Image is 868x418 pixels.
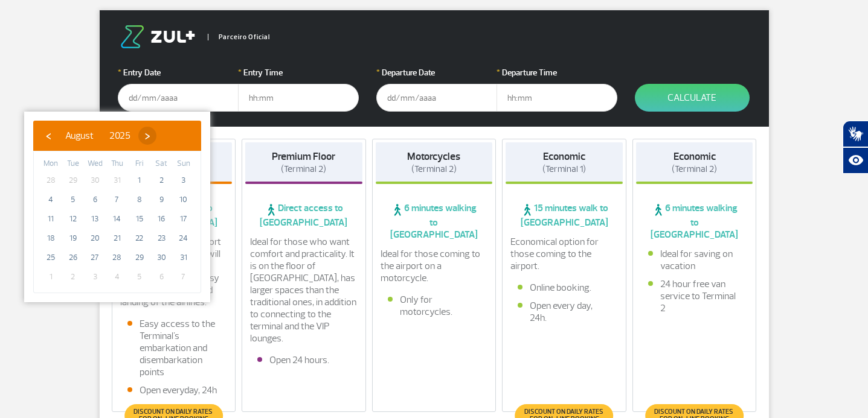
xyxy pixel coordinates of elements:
[238,84,359,112] input: hh:mm
[108,229,127,248] span: 21
[130,267,149,287] span: 5
[118,25,198,48] img: logo-zul.png
[118,66,239,79] label: Entry Date
[245,202,362,229] span: Direct access to [GEOGRAPHIC_DATA]
[510,236,618,272] p: Economical option for those coming to the airport.
[174,248,193,267] span: 31
[130,171,149,190] span: 1
[238,66,359,79] label: Entry Time
[381,248,488,284] p: Ideal for those coming to the airport on a motorcycle.
[257,354,350,366] li: Open 24 hours.
[108,171,127,190] span: 31
[41,209,60,229] span: 11
[106,157,129,171] th: weekday
[127,318,220,378] li: Easy access to the Terminal's embarkation and disembarkation points
[130,190,149,209] span: 8
[174,190,193,209] span: 10
[636,202,753,241] span: 6 minutes walking to [GEOGRAPHIC_DATA]
[518,282,611,294] li: Online booking.
[24,112,210,302] bs-datepicker-container: calendar
[543,150,585,163] strong: Economic
[150,157,173,171] th: weekday
[172,157,194,171] th: weekday
[674,150,716,163] strong: Economic
[174,267,193,287] span: 7
[85,190,104,209] span: 6
[57,127,101,145] button: August
[85,209,104,229] span: 13
[128,157,150,171] th: weekday
[497,84,617,112] input: hh:mm
[272,150,335,163] strong: Premium Floor
[152,248,171,267] span: 30
[672,163,717,175] span: (Terminal 2)
[130,229,149,248] span: 22
[108,190,127,209] span: 7
[63,171,83,190] span: 29
[65,130,94,142] span: August
[208,34,270,40] span: Parceiro Oficial
[130,248,149,267] span: 29
[152,171,171,190] span: 2
[843,147,868,174] button: Abrir recursos assistivos.
[174,229,193,248] span: 24
[41,267,60,287] span: 1
[108,248,127,267] span: 28
[250,236,358,344] p: Ideal for those who want comfort and practicality. It is on the floor of [GEOGRAPHIC_DATA], has l...
[843,121,868,147] button: Abrir tradutor de língua de sinais.
[41,171,60,190] span: 28
[127,384,220,396] li: Open everyday, 24h
[411,163,457,175] span: (Terminal 2)
[63,248,83,267] span: 26
[376,66,497,79] label: Departure Date
[174,171,193,190] span: 3
[376,84,497,112] input: dd/mm/aaaa
[152,209,171,229] span: 16
[376,202,493,241] span: 6 minutes walking to [GEOGRAPHIC_DATA]
[518,300,611,324] li: Open every day, 24h.
[635,84,750,112] button: Calculate
[118,84,239,112] input: dd/mm/aaaa
[542,163,586,175] span: (Terminal 1)
[108,209,127,229] span: 14
[101,127,138,145] button: 2025
[39,128,156,140] bs-datepicker-navigation-view: ​ ​ ​
[85,171,104,190] span: 30
[407,150,460,163] strong: Motorcycles
[39,127,57,145] button: ‹
[84,157,106,171] th: weekday
[843,121,868,174] div: Plugin de acessibilidade da Hand Talk.
[41,229,60,248] span: 18
[109,130,130,142] span: 2025
[63,229,83,248] span: 19
[63,209,83,229] span: 12
[506,202,623,229] span: 15 minutes walk to [GEOGRAPHIC_DATA]
[152,267,171,287] span: 6
[62,157,85,171] th: weekday
[41,248,60,267] span: 25
[152,229,171,248] span: 23
[130,209,149,229] span: 15
[388,294,481,318] li: Only for motorcycles.
[174,209,193,229] span: 17
[85,229,104,248] span: 20
[648,278,741,314] li: 24 hour free van service to Terminal 2
[648,248,741,272] li: Ideal for saving on vacation
[40,157,62,171] th: weekday
[63,190,83,209] span: 5
[108,267,127,287] span: 4
[138,127,156,145] button: ›
[41,190,60,209] span: 4
[85,267,104,287] span: 3
[63,267,83,287] span: 2
[85,248,104,267] span: 27
[152,190,171,209] span: 9
[497,66,617,79] label: Departure Time
[281,163,326,175] span: (Terminal 2)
